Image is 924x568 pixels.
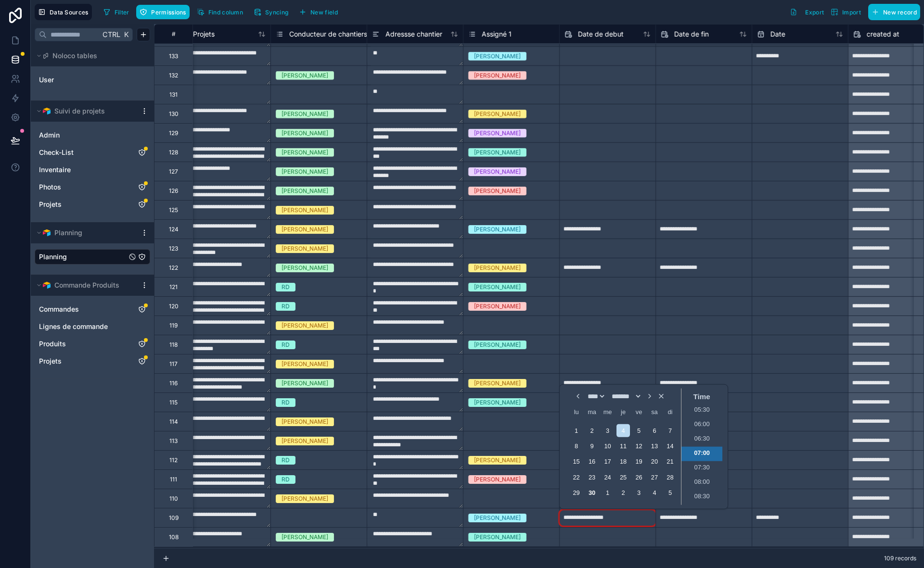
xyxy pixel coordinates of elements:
div: Choose vendredi 26 septembre 2025 [632,471,645,484]
div: Choose lundi 8 septembre 2025 [570,440,583,453]
span: Inventaire [39,165,71,175]
div: Choose jeudi 11 septembre 2025 [616,440,629,453]
div: Choose samedi 20 septembre 2025 [648,455,661,468]
div: 115 [169,399,178,406]
div: Choose dimanche 28 septembre 2025 [664,471,677,484]
div: vendredi [632,405,645,418]
button: Find column [193,5,246,19]
div: Planning [35,249,150,265]
div: [PERSON_NAME] [282,167,328,176]
div: [PERSON_NAME] [474,398,521,407]
div: Choose dimanche 21 septembre 2025 [664,455,677,468]
span: Data Sources [50,9,89,16]
div: Choose dimanche 14 septembre 2025 [664,440,677,453]
li: 08:30 [681,490,722,505]
div: 120 [169,303,179,310]
img: Airtable Logo [43,229,51,237]
a: Syncing [250,5,295,19]
div: Choose mardi 30 septembre 2025 [586,486,599,499]
div: [PERSON_NAME] [282,206,328,215]
span: New field [310,9,338,16]
span: Adressse chantier [385,29,442,39]
span: Filter [115,9,129,16]
li: 06:00 [681,418,722,432]
span: Date de fin [674,29,709,39]
div: RD [282,456,290,465]
div: RD [282,398,290,407]
div: Choose mardi 16 septembre 2025 [586,455,599,468]
span: Planning [39,252,67,262]
div: Time [684,392,719,401]
div: [PERSON_NAME] [282,264,328,272]
div: # [162,30,185,38]
div: Inventaire [35,162,150,177]
div: Choose lundi 22 septembre 2025 [570,471,583,484]
button: Airtable LogoPlanning [35,226,137,240]
div: Choose samedi 13 septembre 2025 [648,440,661,453]
span: K [123,31,129,38]
div: Lignes de commande [35,319,150,334]
span: New record [883,9,917,16]
div: [PERSON_NAME] [474,110,521,118]
div: 110 [169,495,178,503]
div: Projets [35,197,150,212]
button: New field [295,5,341,19]
div: [PERSON_NAME] [282,417,328,426]
div: samedi [648,405,661,418]
div: Choose dimanche 5 octobre 2025 [664,486,677,499]
div: [PERSON_NAME] [282,379,328,388]
div: Choose samedi 6 septembre 2025 [648,424,661,437]
button: Noloco tables [35,49,144,63]
a: Lignes de commande [39,322,127,331]
div: Choose jeudi 2 octobre 2025 [616,486,629,499]
div: 119 [169,322,178,329]
div: [PERSON_NAME] [474,264,521,272]
div: 123 [169,245,178,252]
div: [PERSON_NAME] [282,321,328,330]
span: Suivi de projets [54,106,105,116]
span: Assigné 1 [482,29,512,39]
div: Choose jeudi 4 septembre 2025 [616,424,629,437]
li: 09:00 [681,505,722,519]
div: Choose mercredi 1 octobre 2025 [601,486,614,499]
span: Date de debut [578,29,624,39]
div: 131 [169,91,178,99]
div: [PERSON_NAME] [474,148,521,157]
div: RD [282,302,290,311]
a: Admin [39,130,127,140]
div: Choose mardi 23 septembre 2025 [586,471,599,484]
img: Airtable Logo [43,281,51,289]
div: 114 [169,418,178,426]
div: 109 [169,514,179,522]
div: mercredi [601,405,614,418]
div: Choose vendredi 19 septembre 2025 [632,455,645,468]
div: 112 [169,456,178,464]
a: Permissions [136,5,193,19]
div: 117 [169,360,178,368]
div: jeudi [616,405,629,418]
span: Find column [208,9,243,16]
div: User [35,72,150,88]
div: [PERSON_NAME] [282,437,328,445]
div: Choose vendredi 12 septembre 2025 [632,440,645,453]
div: RD [282,283,290,291]
div: Choose mercredi 10 septembre 2025 [601,440,614,453]
a: Projets [39,200,127,209]
div: Choose samedi 27 septembre 2025 [648,471,661,484]
span: Conducteur de chantiers [289,29,367,39]
span: Lignes de commande [39,322,108,331]
span: Photos [39,182,61,192]
button: Airtable LogoSuivi de projets [35,104,137,118]
div: Choose lundi 29 septembre 2025 [570,486,583,499]
span: Export [805,9,824,16]
div: [PERSON_NAME] [474,379,521,388]
div: [PERSON_NAME] [282,494,328,503]
div: mardi [586,405,599,418]
img: Airtable Logo [43,107,51,115]
span: Ctrl [102,28,121,40]
span: Projets [193,29,215,39]
div: [PERSON_NAME] [282,71,328,80]
span: Projets [39,356,62,366]
div: Choose mercredi 24 septembre 2025 [601,471,614,484]
div: Choose vendredi 5 septembre 2025 [632,424,645,437]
